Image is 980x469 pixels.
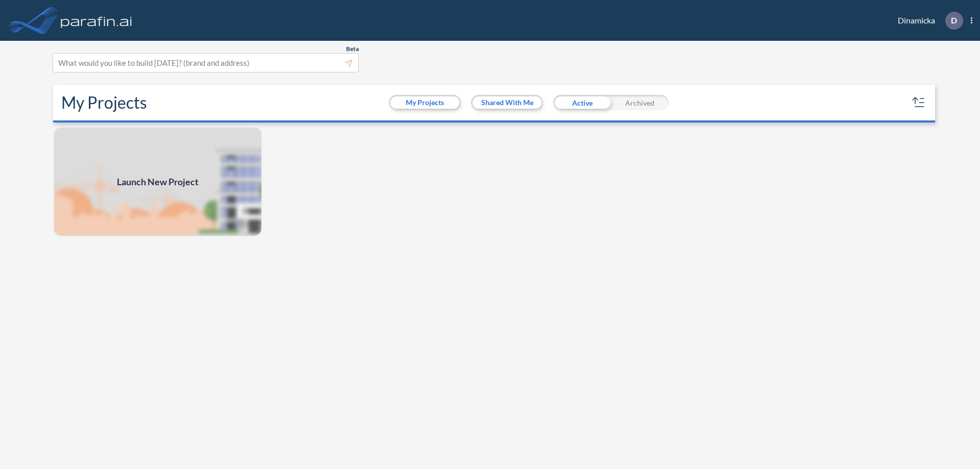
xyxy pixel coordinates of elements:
[61,93,147,112] h2: My Projects
[390,96,459,109] button: My Projects
[611,95,669,110] div: Archived
[473,96,542,109] button: Shared With Me
[883,12,972,30] div: Dinamicka
[553,95,611,110] div: Active
[911,94,927,111] button: sort
[951,16,957,25] p: D
[117,175,199,189] span: Launch New Project
[346,45,359,53] span: Beta
[59,10,134,31] img: logo
[53,127,262,237] a: Launch New Project
[53,127,262,237] img: add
